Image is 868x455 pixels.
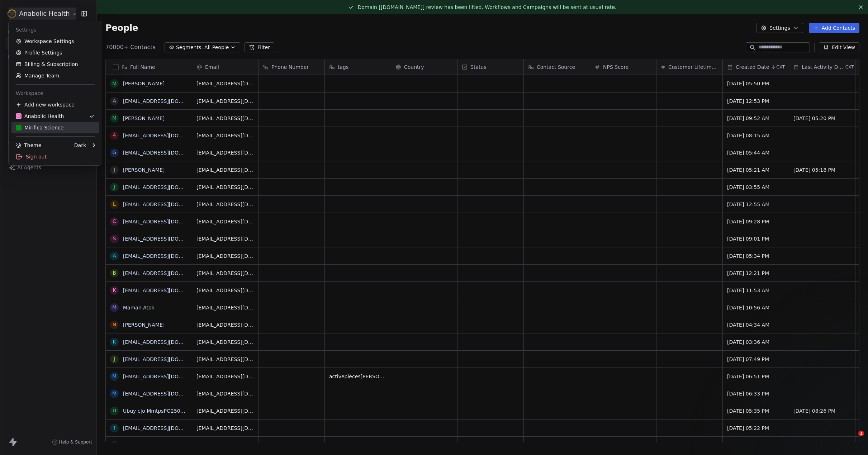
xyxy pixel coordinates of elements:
div: Mirifica Science [16,124,63,131]
a: Manage Team [11,70,99,81]
div: Theme [16,142,41,149]
img: Anabolic-Health-Icon-192.png [16,113,22,119]
div: Anabolic Health [16,113,64,120]
div: Settings [11,24,99,35]
div: Sign out [11,151,99,162]
div: Dark [74,142,86,149]
a: Billing & Subscription [11,58,99,70]
a: Profile Settings [11,47,99,58]
span: 1 [858,431,864,436]
div: Workspace [11,87,99,99]
a: Workspace Settings [11,35,99,47]
div: Add new workspace [11,99,99,110]
iframe: Intercom live chat [844,431,861,448]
